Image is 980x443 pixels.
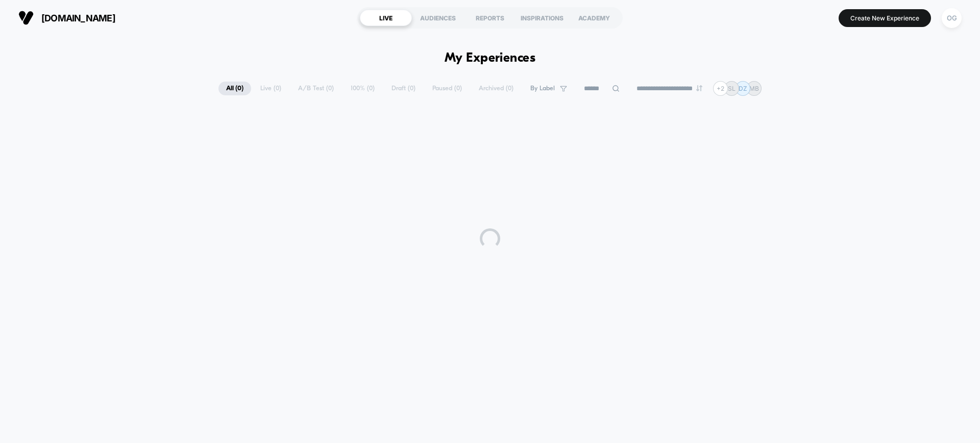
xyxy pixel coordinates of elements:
div: INSPIRATIONS [516,10,568,26]
div: ACADEMY [568,10,620,26]
span: By Label [530,85,555,92]
p: SL [728,85,736,92]
button: OG [939,8,965,29]
div: OG [942,8,962,28]
div: + 2 [713,81,728,96]
h1: My Experiences [445,51,536,66]
p: DZ [739,85,747,92]
button: [DOMAIN_NAME] [15,10,118,26]
div: REPORTS [464,10,516,26]
img: end [696,85,702,91]
img: Visually logo [18,10,34,25]
button: Create New Experience [839,9,931,27]
span: [DOMAIN_NAME] [41,13,115,23]
p: MB [749,85,759,92]
div: LIVE [360,10,412,26]
span: All ( 0 ) [218,82,251,95]
div: AUDIENCES [412,10,464,26]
